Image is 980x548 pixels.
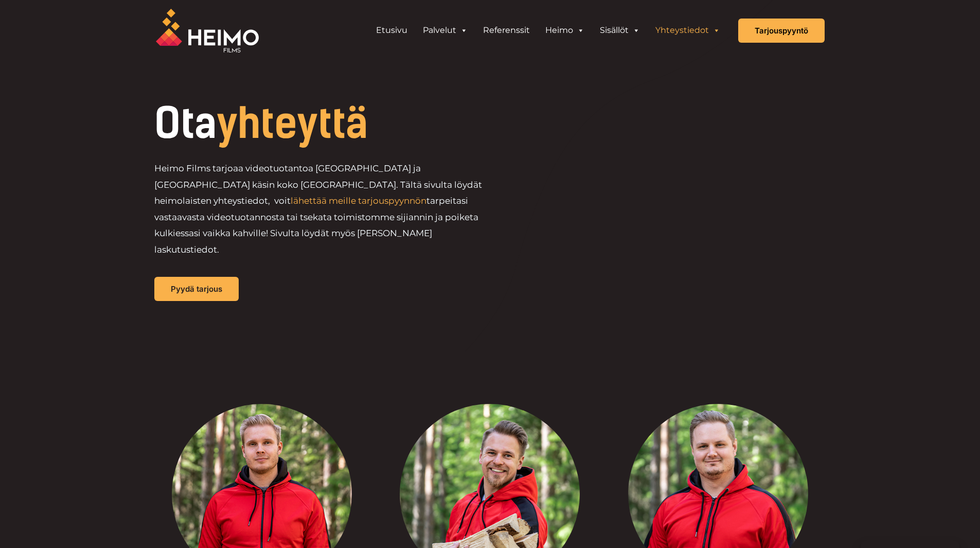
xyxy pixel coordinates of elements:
h1: Ota [154,103,560,144]
p: Heimo Films tarjoaa videotuotantoa [GEOGRAPHIC_DATA] ja [GEOGRAPHIC_DATA] käsin koko [GEOGRAPHIC_... [154,161,490,258]
a: Heimo [538,20,592,41]
img: Heimo Filmsin logo [156,9,259,52]
span: Pyydä tarjous [171,285,222,293]
a: Pyydä tarjous [154,277,239,301]
a: Yhteystiedot [648,20,728,41]
a: Etusivu [368,20,415,41]
a: Referenssit [475,20,538,41]
a: Tarjouspyyntö [738,19,825,43]
aside: Header Widget 1 [363,20,733,41]
a: Palvelut [415,20,475,41]
span: yhteyttä [217,99,368,148]
a: lähettää meille tarjouspyynnön [291,196,426,206]
a: Sisällöt [592,20,648,41]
